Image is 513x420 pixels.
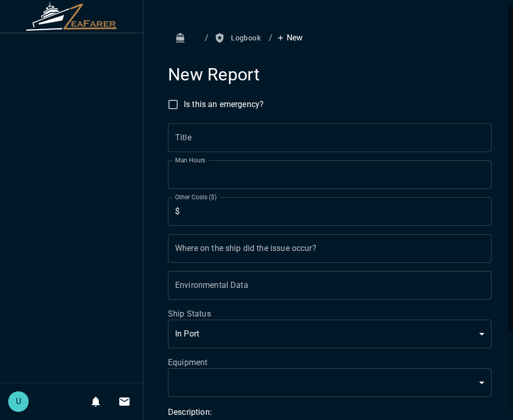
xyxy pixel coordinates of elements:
[168,356,491,368] label: Equipment
[168,405,491,419] h6: Description:
[276,32,303,44] p: New
[184,98,264,111] span: Is this an emergency?
[168,308,491,320] label: Ship Status
[175,156,206,164] label: Man Hours
[168,320,491,348] div: In Port
[114,391,135,412] button: Invitations
[269,32,272,44] li: /
[212,29,265,48] button: Logbook
[85,391,106,412] button: Notifications
[168,64,491,86] h4: New Report
[175,193,217,201] label: Other Costs ($)
[205,32,208,44] li: /
[8,391,29,412] div: U
[175,205,180,218] p: $
[26,2,118,31] img: ZeaFarer Logo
